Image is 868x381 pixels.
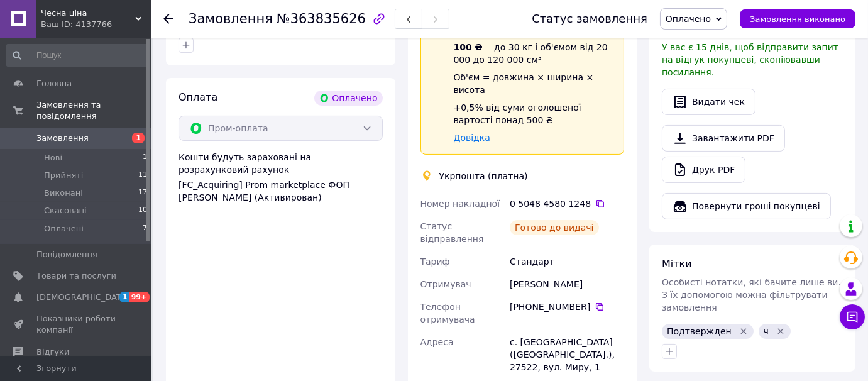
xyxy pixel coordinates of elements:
[277,11,366,26] span: №363835626
[510,220,599,235] div: Готово до видачі
[36,99,151,122] span: Замовлення та повідомлення
[138,170,147,181] span: 11
[454,101,614,126] div: +0,5% від суми оголошеної вартості понад 500 ₴
[44,205,87,216] span: Скасовані
[454,71,614,96] div: Об'єм = довжина × ширина × висота
[36,270,116,282] span: Товари та послуги
[667,326,732,336] span: Подтвержден
[36,133,89,144] span: Замовлення
[532,13,647,25] div: Статус замовлення
[132,133,145,143] span: 1
[662,42,838,77] span: У вас є 15 днів, щоб відправити запит на відгук покупцеві, скопіювавши посилання.
[420,337,454,347] span: Адреса
[420,302,475,324] span: Телефон отримувача
[454,133,490,143] a: Довідка
[36,313,116,336] span: Показники роботи компанії
[420,221,484,244] span: Статус відправлення
[44,152,62,163] span: Нові
[740,9,855,28] button: Замовлення виконано
[36,346,69,358] span: Відгуки
[510,197,624,210] div: 0 5048 4580 1248
[840,304,865,329] button: Чат з покупцем
[143,152,147,163] span: 1
[6,44,148,67] input: Пошук
[662,125,785,152] a: Завантажити PDF
[41,8,135,19] span: Чесна ціна
[454,41,614,66] div: — до 30 кг і об'ємом від 20 000 до 120 000 см³
[662,193,831,219] button: Повернути гроші покупцеві
[179,91,217,103] span: Оплата
[44,223,84,235] span: Оплачені
[138,187,147,199] span: 17
[507,331,627,378] div: с. [GEOGRAPHIC_DATA] ([GEOGRAPHIC_DATA].), 27522, вул. Миру, 1
[507,250,627,273] div: Стандарт
[179,151,383,204] div: Кошти будуть зараховані на розрахунковий рахунок
[739,326,749,336] svg: Видалити мітку
[143,223,147,235] span: 7
[454,42,483,52] span: 100 ₴
[764,326,769,336] span: ч
[750,14,845,24] span: Замовлення виконано
[662,277,841,312] span: Особисті нотатки, які бачите лише ви. З їх допомогою можна фільтрувати замовлення
[662,89,755,115] button: Видати чек
[179,179,383,204] div: [FC_Acquiring] Prom marketplace ФОП [PERSON_NAME] (Активирован)
[776,326,786,336] svg: Видалити мітку
[129,292,150,302] span: 99+
[119,292,129,302] span: 1
[36,78,72,89] span: Головна
[41,19,151,30] div: Ваш ID: 4137766
[662,157,745,183] a: Друк PDF
[36,249,97,260] span: Повідомлення
[420,199,500,209] span: Номер накладної
[189,11,273,26] span: Замовлення
[510,301,624,313] div: [PHONE_NUMBER]
[666,14,711,24] span: Оплачено
[36,292,129,303] span: [DEMOGRAPHIC_DATA]
[420,257,450,267] span: Тариф
[420,279,471,289] span: Отримувач
[44,187,83,199] span: Виконані
[662,258,692,270] span: Мітки
[138,205,147,216] span: 10
[507,273,627,295] div: [PERSON_NAME]
[44,170,83,181] span: Прийняті
[436,170,531,182] div: Укрпошта (платна)
[314,91,382,106] div: Оплачено
[163,13,173,25] div: Повернутися назад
